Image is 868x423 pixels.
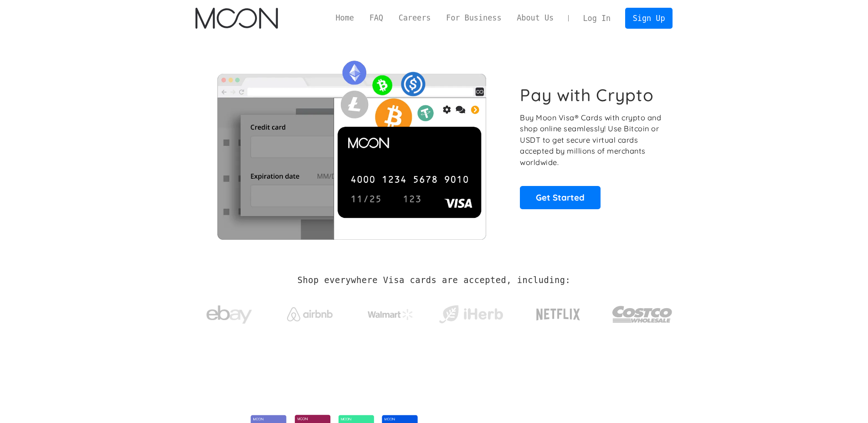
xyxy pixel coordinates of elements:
[437,294,505,331] a: iHerb
[438,12,509,24] a: For Business
[195,8,278,29] a: home
[535,303,581,326] img: Netflix
[391,12,438,24] a: Careers
[195,54,508,239] img: Moon Cards let you spend your crypto anywhere Visa is accepted.
[520,186,601,209] a: Get Started
[437,303,505,326] img: iHerb
[612,288,673,336] a: Costco
[287,307,333,321] img: Airbnb
[195,291,263,334] a: ebay
[520,112,663,168] p: Buy Moon Visa® Cards with crypto and shop online seamlessly! Use Bitcoin or USDT to get secure vi...
[575,8,618,28] a: Log In
[612,297,673,331] img: Costco
[328,12,362,24] a: Home
[356,300,424,325] a: Walmart
[362,12,391,24] a: FAQ
[206,300,252,329] img: ebay
[625,8,673,28] a: Sign Up
[276,298,344,326] a: Airbnb
[298,275,570,285] h2: Shop everywhere Visa cards are accepted, including:
[509,12,561,24] a: About Us
[195,8,278,29] img: Moon Logo
[368,309,413,320] img: Walmart
[518,294,599,330] a: Netflix
[520,85,654,105] h1: Pay with Crypto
